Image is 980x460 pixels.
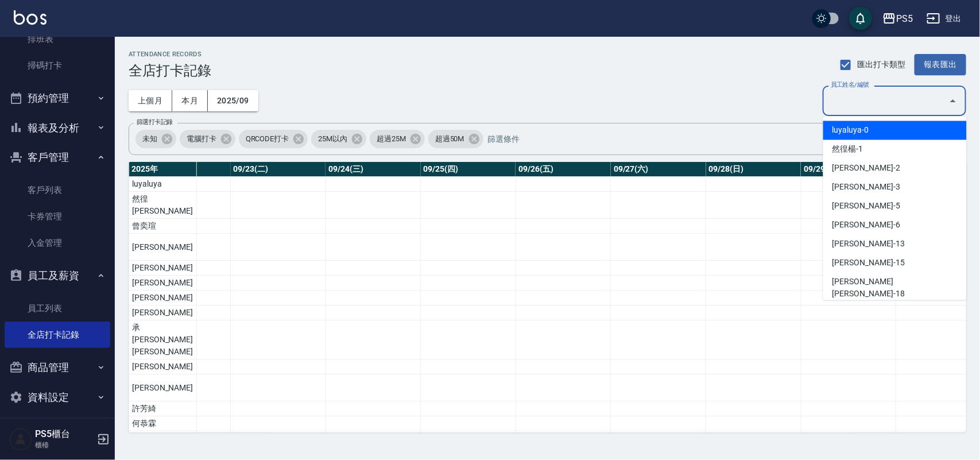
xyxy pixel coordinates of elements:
a: 卡券管理 [5,203,110,230]
td: 何恭霖 [129,416,196,431]
button: save [849,7,872,30]
button: 本月 [172,90,208,111]
button: Close [944,92,962,110]
li: [PERSON_NAME]-6 [823,216,967,235]
td: [PERSON_NAME] [129,291,196,306]
input: 篩選條件 [485,129,866,149]
th: 09/24(三) [326,162,421,177]
li: [PERSON_NAME][PERSON_NAME]-18 [823,273,967,304]
td: luyaluya [129,177,196,192]
div: 未知 [135,130,176,148]
button: 報表及分析 [5,113,110,143]
td: 許芳綺 [129,401,196,416]
span: QRCODE打卡 [239,133,296,145]
button: 商品管理 [5,353,110,382]
button: 報表匯出 [915,54,966,75]
img: Logo [14,10,47,25]
li: [PERSON_NAME]-3 [823,178,967,197]
td: [PERSON_NAME] [129,234,196,261]
h2: ATTENDANCE RECORDS [129,51,211,58]
td: [PERSON_NAME] [129,276,196,291]
div: 超過25M [370,130,425,148]
div: 25M以內 [311,130,366,148]
button: 預約管理 [5,83,110,113]
a: 掃碼打卡 [5,52,110,79]
div: 電腦打卡 [180,130,235,148]
td: [PERSON_NAME] [129,374,196,401]
span: 超過50M [428,133,471,145]
span: 超過25M [370,133,413,145]
td: 鄭博霖 [129,431,196,446]
h5: PS5櫃台 [35,428,94,440]
th: 2025 年 [129,162,196,177]
th: 09/26(五) [516,162,611,177]
span: 25M以內 [311,133,354,145]
span: 匯出打卡類型 [858,59,906,71]
label: 員工姓名/編號 [831,80,869,89]
div: PS5 [896,11,913,26]
button: 員工及薪資 [5,261,110,291]
button: 2025/09 [208,90,258,111]
a: 全店打卡記錄 [5,322,110,348]
button: 資料設定 [5,382,110,412]
th: 09/25(四) [421,162,516,177]
td: 曾奕瑄 [129,219,196,234]
td: [PERSON_NAME] [129,306,196,320]
div: QRCODE打卡 [239,130,308,148]
td: [PERSON_NAME] [129,360,196,374]
td: 然徨[PERSON_NAME] [129,192,196,219]
li: luyaluya-0 [823,121,967,140]
li: [PERSON_NAME]-15 [823,254,967,273]
th: 09/28(日) [706,162,801,177]
th: 09/27(六) [611,162,706,177]
li: [PERSON_NAME]-2 [823,159,967,178]
a: 入金管理 [5,230,110,256]
a: 客戶列表 [5,177,110,203]
span: 電腦打卡 [180,133,223,145]
button: 登出 [922,8,966,29]
li: [PERSON_NAME]-13 [823,235,967,254]
label: 篩選打卡記錄 [137,118,173,126]
a: 排班表 [5,26,110,52]
td: 承[PERSON_NAME][PERSON_NAME] [129,320,196,360]
button: 上個月 [129,90,172,111]
th: 09/23(二) [231,162,326,177]
button: PS5 [878,7,917,30]
div: 超過50M [428,130,483,148]
p: 櫃檯 [35,440,94,450]
img: Person [9,428,32,451]
span: 未知 [135,133,164,145]
th: 09/29(一) [801,162,896,177]
a: 員工列表 [5,295,110,322]
li: 然徨楊-1 [823,140,967,159]
button: 客戶管理 [5,142,110,172]
td: [PERSON_NAME] [129,261,196,276]
li: [PERSON_NAME]-5 [823,197,967,216]
h3: 全店打卡記錄 [129,63,211,79]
